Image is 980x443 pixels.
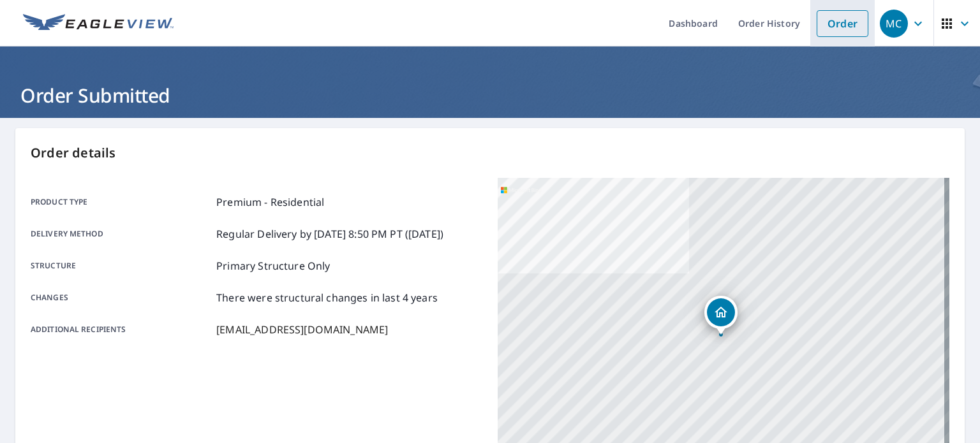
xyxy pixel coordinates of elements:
p: Order details [31,143,949,163]
p: Additional recipients [31,322,211,337]
p: Product type [31,194,211,210]
p: There were structural changes in last 4 years [216,290,438,305]
div: MC [880,10,908,38]
div: Dropped pin, building 1, Residential property, 2013 W Hampton Dr Canton, GA 30115 [704,296,738,335]
img: EV Logo [23,14,174,33]
p: [EMAIL_ADDRESS][DOMAIN_NAME] [216,322,388,337]
p: Structure [31,258,211,273]
a: Order [817,10,868,37]
h1: Order Submitted [15,82,965,108]
p: Premium - Residential [216,194,324,210]
p: Primary Structure Only [216,258,330,273]
p: Delivery method [31,226,211,242]
p: Changes [31,290,211,305]
p: Regular Delivery by [DATE] 8:50 PM PT ([DATE]) [216,226,443,242]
